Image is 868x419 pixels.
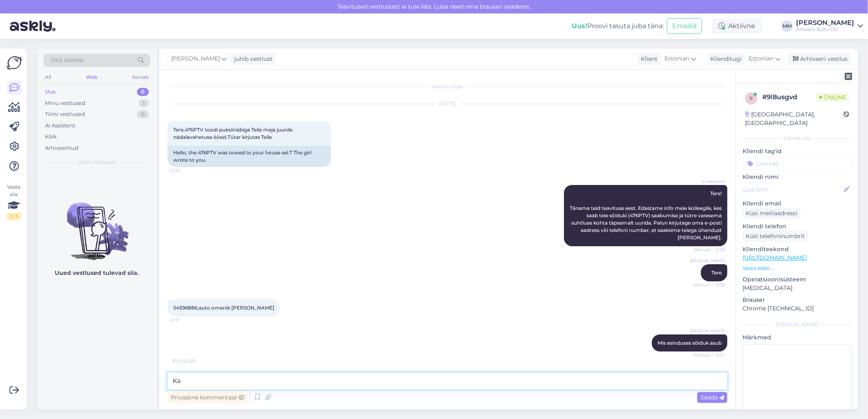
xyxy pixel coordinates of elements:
[195,357,197,364] span: .
[762,92,816,102] div: # 9l8usgvd
[743,222,852,231] p: Kliendi telefon
[743,231,808,242] div: Küsi telefoninumbrit
[743,208,801,219] div: Küsi meiliaadressi
[45,99,85,107] div: Minu vestlused
[171,54,220,63] span: [PERSON_NAME]
[137,110,149,118] div: 0
[781,20,793,32] div: MM
[173,305,274,311] span: 54596886,auto omanik [PERSON_NAME]
[796,20,863,33] a: [PERSON_NAME]Amserv Auto OÜ
[168,83,727,90] div: Vestlus algas
[137,88,149,96] div: 0
[231,55,273,63] div: juhib vestlust
[694,282,725,288] span: Nähtud ✓ 12:36
[743,147,852,156] p: Kliendi tag'id
[743,135,852,142] div: Kliendi info
[7,183,21,220] div: Vaata siia
[743,254,807,261] a: [URL][DOMAIN_NAME]
[78,158,116,166] span: Uued vestlused
[711,270,722,276] span: Tere
[745,110,843,127] div: [GEOGRAPHIC_DATA], [GEOGRAPHIC_DATA]
[168,372,727,390] textarea: Kas [PERSON_NAME]
[845,73,852,80] img: zendesk
[743,304,852,313] p: Chrome [TECHNICAL_ID]
[638,55,658,63] div: Klient
[712,19,762,33] div: Aktiivne
[572,21,664,31] div: Proovi tasuta juba täna:
[788,53,851,65] div: Arhiveeri vestlus
[170,167,201,174] span: 12:36
[168,357,727,365] div: Kirjutab
[45,122,75,130] div: AI Assistent
[45,133,57,141] div: Kõik
[743,333,852,342] p: Märkmed
[743,265,852,272] p: Vaata edasi ...
[796,26,854,33] div: Amserv Auto OÜ
[51,56,83,65] span: Otsi kliente
[707,55,742,63] div: Klienditugi
[667,18,702,34] button: Emailid
[168,146,331,167] div: Hello, the 476PTV was towed to your house sel.T The girl wrote to you.
[664,54,689,63] span: Estonian
[7,55,22,71] img: Askly Logo
[694,247,725,253] span: Nähtud ✓ 12:36
[749,54,774,63] span: Estonian
[658,340,722,346] span: Mis esinduses sõiduk asub
[45,144,78,152] div: Arhiveeritud
[84,72,99,82] div: Web
[168,100,727,107] div: [DATE]
[139,99,149,107] div: 1
[750,95,753,101] span: 9
[743,321,852,328] div: [PERSON_NAME]
[743,173,852,181] p: Kliendi nimi
[130,72,150,82] div: Socials
[43,72,53,82] div: All
[743,199,852,208] p: Kliendi email
[743,296,852,304] p: Brauser
[743,245,852,254] p: Klienditeekond
[170,317,201,323] span: 12:37
[796,20,854,26] div: [PERSON_NAME]
[690,258,725,264] span: [PERSON_NAME]
[168,392,247,403] div: Privaatne kommentaar
[570,190,723,241] span: Tere! Täname teid teavituse eest. Edastame info meie kolleegile, kes saab teie sõiduki (476PTV) s...
[37,188,157,261] img: No chats
[700,394,724,401] span: Saada
[816,93,849,102] span: Online
[173,127,294,140] span: Tere,476PTV toodi puksiiriabiga Teile maja juurde nädalavahetuse öösel.Tütar kirjutas Teile.
[7,213,21,220] div: 2 / 3
[694,352,725,358] span: Nähtud ✓ 12:37
[694,178,725,185] span: AI Assistent
[55,269,139,277] p: Uued vestlused tulevad siia.
[743,275,852,284] p: Operatsioonisüsteem
[45,110,85,118] div: Tiimi vestlused
[743,157,852,169] input: Lisa tag
[572,22,587,30] b: Uus!
[743,284,852,292] p: [MEDICAL_DATA]
[690,328,725,334] span: [PERSON_NAME]
[743,185,842,194] input: Lisa nimi
[45,88,56,96] div: Uus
